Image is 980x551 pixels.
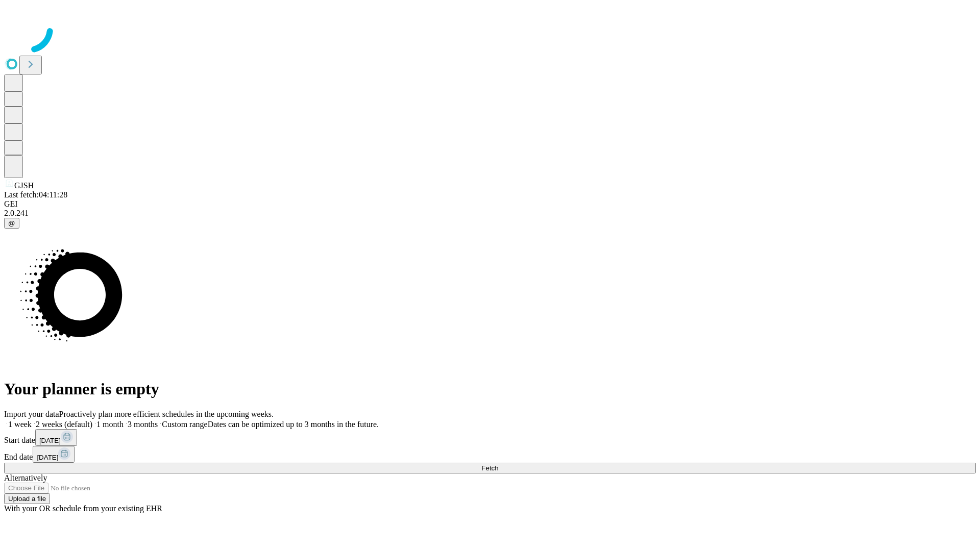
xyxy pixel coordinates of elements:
[4,504,162,513] span: With your OR schedule from your existing EHR
[4,218,19,229] button: @
[4,199,976,209] div: GEI
[14,181,34,190] span: GJSH
[4,380,976,398] h1: Your planner is empty
[4,463,976,473] button: Fetch
[36,420,92,429] span: 2 weeks (default)
[4,473,47,482] span: Alternatively
[4,493,50,504] button: Upload a file
[35,429,77,446] button: [DATE]
[8,219,15,227] span: @
[4,209,976,218] div: 2.0.241
[481,464,498,472] span: Fetch
[39,437,61,444] span: [DATE]
[128,420,158,429] span: 3 months
[4,190,67,199] span: Last fetch: 04:11:28
[33,446,75,463] button: [DATE]
[37,454,58,461] span: [DATE]
[4,429,976,446] div: Start date
[4,446,976,463] div: End date
[208,420,379,429] span: Dates can be optimized up to 3 months in the future.
[4,410,59,418] span: Import your data
[8,420,32,429] span: 1 week
[59,410,274,418] span: Proactively plan more efficient schedules in the upcoming weeks.
[162,420,207,429] span: Custom range
[96,420,124,429] span: 1 month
